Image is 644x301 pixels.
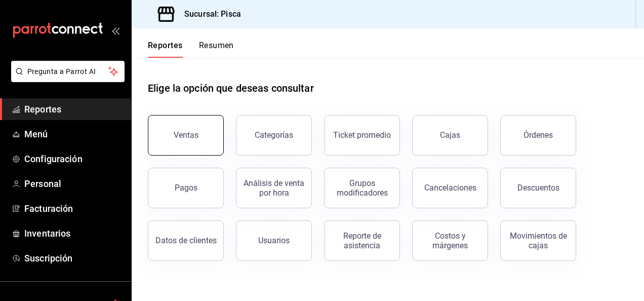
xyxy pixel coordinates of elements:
div: Reporte de asistencia [331,231,393,250]
button: Grupos modificadores [324,168,400,208]
button: Análisis de venta por hora [236,168,312,208]
div: Grupos modificadores [331,178,393,198]
div: Datos de clientes [155,236,217,245]
div: Órdenes [524,130,553,140]
span: Personal [24,177,123,191]
button: open_drawer_menu [111,26,119,34]
span: Reportes [24,102,123,116]
button: Cajas [412,115,488,156]
button: Ticket promedio [324,115,400,156]
div: Categorías [255,130,293,140]
button: Órdenes [500,115,576,156]
a: Pregunta a Parrot AI [7,73,125,84]
div: Cancelaciones [424,183,476,193]
h1: Elige la opción que deseas consultar [148,81,314,96]
div: Ticket promedio [333,130,391,140]
span: Facturación [24,202,123,215]
button: Reporte de asistencia [324,220,400,261]
span: Pregunta a Parrot AI [27,66,109,77]
button: Costos y márgenes [412,220,488,261]
button: Pagos [148,168,224,208]
button: Categorías [236,115,312,156]
span: Inventarios [24,227,123,240]
div: Descuentos [517,183,559,193]
div: Cajas [440,130,460,140]
div: Movimientos de cajas [507,231,570,250]
span: Menú [24,127,123,141]
button: Reportes [148,41,183,58]
button: Usuarios [236,220,312,261]
h3: Sucursal: Pisca [176,8,241,20]
button: Movimientos de cajas [500,220,576,261]
div: Costos y márgenes [419,231,481,250]
div: Ventas [174,130,198,140]
div: Usuarios [258,236,290,245]
div: Pagos [175,183,197,193]
button: Cancelaciones [412,168,488,208]
span: Configuración [24,152,123,166]
span: Suscripción [24,251,123,265]
button: Ventas [148,115,224,156]
button: Pregunta a Parrot AI [11,61,125,82]
button: Resumen [199,41,234,58]
div: navigation tabs [148,41,234,58]
button: Descuentos [500,168,576,208]
button: Datos de clientes [148,220,224,261]
div: Análisis de venta por hora [243,178,305,198]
